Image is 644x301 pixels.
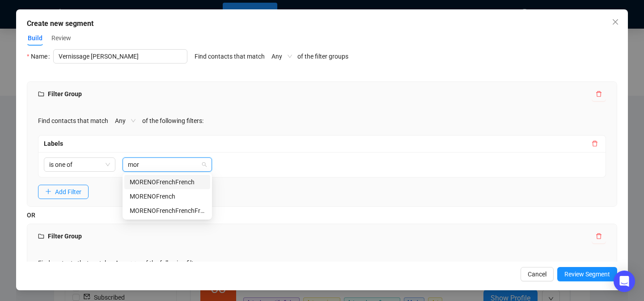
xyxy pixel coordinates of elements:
[557,267,617,281] button: Review Segment
[38,256,606,270] div: Find contacts that match of the following filters:
[55,187,81,197] span: Add Filter
[596,233,602,239] span: delete
[38,233,82,240] span: Filter Group
[130,206,205,216] div: MORENOFrenchFrenchFrench
[614,271,635,292] div: Open Intercom Messenger
[130,191,205,201] div: MORENOFrench
[271,50,292,63] span: Any
[528,269,547,279] span: Cancel
[564,269,610,279] span: Review Segment
[28,34,42,43] span: Build
[44,139,589,148] div: Labels
[521,267,554,281] button: Cancel
[38,233,44,239] span: folder
[130,177,205,187] div: MORENOFrenchFrench
[27,18,617,29] div: Create new segment
[38,90,82,98] span: Filter Group
[592,140,598,147] span: delete
[124,175,210,189] div: MORENOFrenchFrench
[49,158,110,171] span: is one of
[38,185,89,199] button: Add Filter
[124,203,210,218] div: MORENOFrenchFrenchFrench
[115,114,136,127] span: Any
[27,49,53,64] label: Name
[51,34,71,43] span: Review
[27,31,43,46] button: Build
[45,188,51,195] span: plus
[608,15,623,29] button: Close
[195,49,348,74] div: Find contacts that match of the filter groups
[38,91,44,97] span: folder
[115,256,136,270] span: Any
[124,189,210,203] div: MORENOFrench
[596,91,602,97] span: delete
[27,210,617,220] div: OR
[38,114,606,128] div: Find contacts that match of the following filters:
[612,18,619,25] span: close
[51,31,72,45] button: Review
